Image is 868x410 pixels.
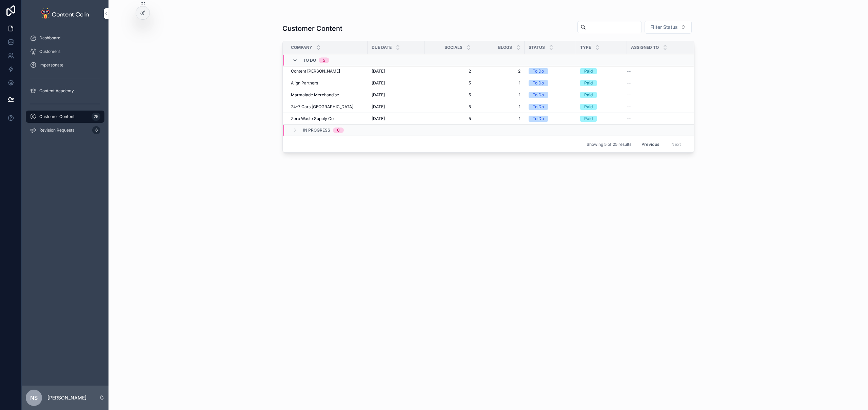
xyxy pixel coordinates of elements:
a: Paid [580,68,623,74]
span: In Progress [303,128,330,133]
a: [DATE] [372,116,421,121]
span: Company [291,45,312,50]
a: -- [627,80,686,86]
div: 25 [92,113,100,121]
span: Blogs [498,45,512,50]
div: To Do [533,104,544,110]
span: Socials [445,45,462,50]
a: [DATE] [372,104,421,110]
a: Dashboard [26,32,104,44]
img: App logo [41,8,89,19]
span: NS [30,394,38,402]
a: Customer Content25 [26,111,104,123]
div: Paid [584,68,593,74]
span: Align Partners [291,80,318,86]
div: Paid [584,116,593,122]
a: To Do [529,68,572,74]
a: Paid [580,92,623,98]
div: To Do [533,116,544,122]
a: To Do [529,92,572,98]
span: Dashboard [39,35,60,41]
a: 5 [429,104,471,110]
span: Filter Status [650,24,678,31]
span: Customer Content [39,114,75,119]
a: To Do [529,116,572,122]
span: -- [627,116,631,121]
a: Paid [580,80,623,86]
span: -- [627,69,631,74]
span: Revision Requests [39,128,74,133]
a: Align Partners [291,80,363,86]
a: Impersonate [26,59,104,71]
a: 2 [429,69,471,74]
span: Due Date [372,45,392,50]
a: 1 [479,104,520,110]
a: 2 [479,69,520,74]
span: [DATE] [372,69,385,74]
a: 1 [479,116,520,121]
a: [DATE] [372,92,421,98]
a: -- [627,92,686,98]
div: Paid [584,80,593,86]
button: Previous [637,139,664,150]
a: 5 [429,116,471,121]
a: 1 [479,92,520,98]
a: Zero Waste Supply Co [291,116,363,121]
a: 5 [429,92,471,98]
a: To Do [529,104,572,110]
span: Type [580,45,591,50]
span: -- [627,104,631,110]
a: -- [627,116,686,121]
a: Customers [26,45,104,58]
p: [PERSON_NAME] [47,394,86,401]
a: Revision Requests6 [26,124,104,136]
h1: Customer Content [282,24,342,33]
div: To Do [533,68,544,74]
button: Select Button [645,21,692,34]
a: 5 [429,80,471,86]
div: Paid [584,104,593,110]
span: Impersonate [39,62,63,68]
a: Content [PERSON_NAME] [291,69,363,74]
span: To Do [303,58,316,63]
a: -- [627,104,686,110]
div: To Do [533,92,544,98]
a: -- [627,69,686,74]
span: Assigned To [631,45,659,50]
a: Paid [580,116,623,122]
span: [DATE] [372,92,385,98]
span: Zero Waste Supply Co [291,116,334,121]
span: Customers [39,49,60,54]
span: -- [627,80,631,86]
a: [DATE] [372,69,421,74]
span: Content Academy [39,88,74,94]
a: Content Academy [26,85,104,97]
div: scrollable content [22,27,108,145]
span: [DATE] [372,80,385,86]
span: 24-7 Cars [GEOGRAPHIC_DATA] [291,104,353,110]
div: 6 [92,126,100,134]
a: Paid [580,104,623,110]
a: To Do [529,80,572,86]
span: -- [627,92,631,98]
span: Marmalade Merchandise [291,92,339,98]
a: 1 [479,80,520,86]
span: Content [PERSON_NAME] [291,69,340,74]
div: Paid [584,92,593,98]
a: [DATE] [372,80,421,86]
a: 24-7 Cars [GEOGRAPHIC_DATA] [291,104,363,110]
a: Marmalade Merchandise [291,92,363,98]
span: [DATE] [372,116,385,121]
div: To Do [533,80,544,86]
span: Showing 5 of 25 results [587,142,631,147]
